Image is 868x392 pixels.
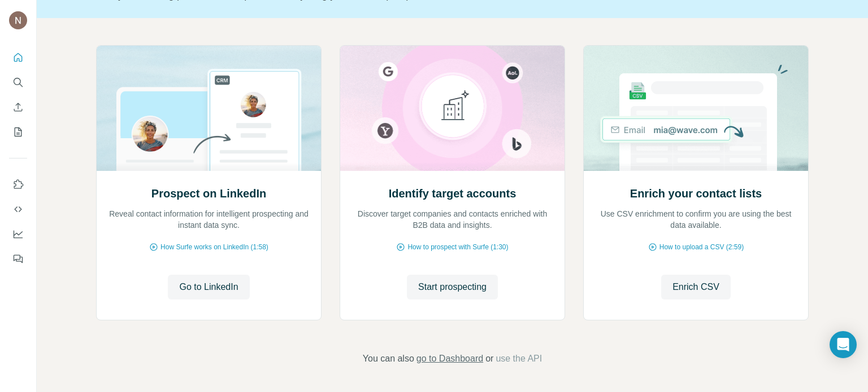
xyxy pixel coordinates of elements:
[9,47,27,68] button: Quick start
[407,275,498,299] button: Start prospecting
[9,11,27,29] img: Avatar
[659,242,744,252] span: How to upload a CSV (2:59)
[661,275,731,299] button: Enrich CSV
[168,275,249,299] button: Go to LinkedIn
[9,72,27,93] button: Search
[389,186,517,201] h2: Identify target accounts
[160,242,268,252] span: How Surfe works on LinkedIn (1:58)
[630,186,762,201] h2: Enrich your contact lists
[418,280,487,294] span: Start prospecting
[672,280,719,294] span: Enrich CSV
[9,97,27,117] button: Enrich CSV
[416,352,483,365] button: go to Dashboard
[179,280,238,294] span: Go to LinkedIn
[9,199,27,219] button: Use Surfe API
[595,208,797,231] p: Use CSV enrichment to confirm you are using the best data available.
[351,208,553,231] p: Discover target companies and contacts enriched with B2B data and insights.
[9,249,27,269] button: Feedback
[151,186,266,201] h2: Prospect on LinkedIn
[340,46,565,171] img: Identify target accounts
[9,174,27,195] button: Use Surfe on LinkedIn
[485,352,493,365] span: or
[96,46,322,171] img: Prospect on LinkedIn
[363,352,414,365] span: You can also
[9,122,27,142] button: My lists
[496,352,542,365] button: use the API
[9,224,27,244] button: Dashboard
[108,208,310,231] p: Reveal contact information for intelligent prospecting and instant data sync.
[583,46,809,171] img: Enrich your contact lists
[830,331,857,358] div: Open Intercom Messenger
[407,242,508,252] span: How to prospect with Surfe (1:30)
